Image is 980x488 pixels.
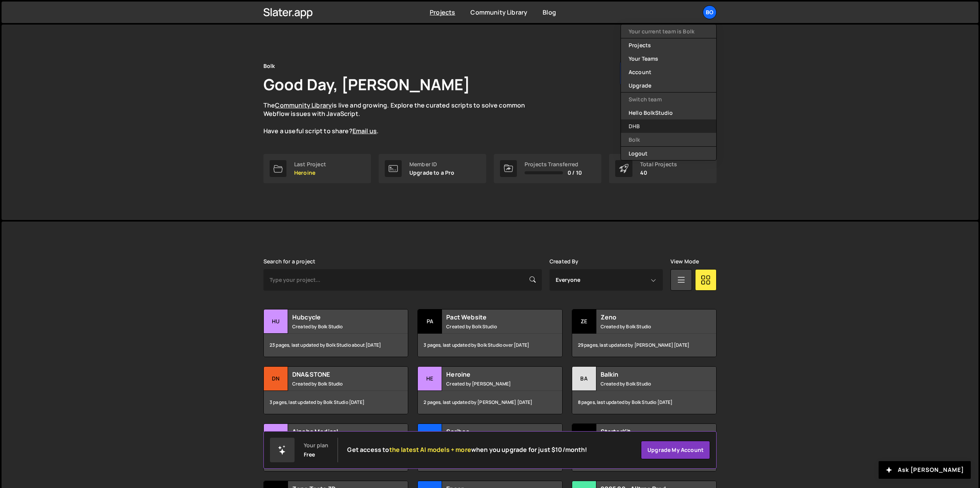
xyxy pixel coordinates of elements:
[621,52,716,65] a: Your Teams
[446,313,539,321] h2: Pact Website
[621,119,716,133] a: DHB
[304,452,315,458] div: Free
[621,147,716,160] button: Logout
[621,79,716,92] a: Upgrade
[572,309,596,334] div: Ze
[430,8,455,17] a: Projects
[601,323,693,330] small: Created by Bolk Studio
[640,161,677,167] div: Total Projects
[409,161,455,167] div: Member ID
[264,391,408,414] div: 3 pages, last updated by Bolk Studio [DATE]
[640,170,677,176] p: 40
[418,367,442,391] div: He
[525,161,582,167] div: Projects Transferred
[263,154,371,183] a: Last Project Heroine
[292,370,385,379] h2: DNA&STONE
[418,391,562,414] div: 2 pages, last updated by [PERSON_NAME] [DATE]
[263,258,315,265] label: Search for a project
[294,161,326,167] div: Last Project
[446,323,539,330] small: Created by Bolk Studio
[275,101,332,109] a: Community Library
[292,427,385,436] h2: Ainoha Medical
[417,423,562,471] a: Sc Scribee Created by Bolk Studio 2 pages, last updated by Bolk Studio [DATE]
[446,380,539,387] small: Created by [PERSON_NAME]
[572,391,716,414] div: 8 pages, last updated by Bolk Studio [DATE]
[304,442,328,448] div: Your plan
[347,446,587,453] h2: Get access to when you upgrade for just $10/month!
[703,5,717,19] a: Bo
[879,461,971,479] button: Ask [PERSON_NAME]
[353,127,377,135] a: Email us
[572,334,716,357] div: 29 pages, last updated by [PERSON_NAME] [DATE]
[417,309,562,357] a: Pa Pact Website Created by Bolk Studio 3 pages, last updated by Bolk Studio over [DATE]
[621,38,716,52] a: Projects
[263,366,408,414] a: DN DNA&STONE Created by Bolk Studio 3 pages, last updated by Bolk Studio [DATE]
[409,170,455,176] p: Upgrade to a Pro
[263,423,408,471] a: Ai Ainoha Medical Created by Bolk Studio 4 pages, last updated by Bolk Studio [DATE]
[601,380,693,387] small: Created by Bolk Studio
[572,423,717,471] a: St StarterKit Created by [PERSON_NAME] 9 pages, last updated by [PERSON_NAME] [DATE]
[572,424,596,448] div: St
[264,334,408,357] div: 23 pages, last updated by Bolk Studio about [DATE]
[389,445,471,454] span: the latest AI models + more
[568,170,582,176] span: 0 / 10
[264,367,288,391] div: DN
[263,309,408,357] a: Hu Hubcycle Created by Bolk Studio 23 pages, last updated by Bolk Studio about [DATE]
[621,65,716,79] a: Account
[292,380,385,387] small: Created by Bolk Studio
[292,323,385,330] small: Created by Bolk Studio
[263,269,542,291] input: Type your project...
[263,101,540,136] p: The is live and growing. Explore the curated scripts to solve common Webflow issues with JavaScri...
[418,334,562,357] div: 3 pages, last updated by Bolk Studio over [DATE]
[418,309,442,334] div: Pa
[601,313,693,321] h2: Zeno
[292,313,385,321] h2: Hubcycle
[550,258,579,265] label: Created By
[621,106,716,119] a: Hello BolkStudio
[446,370,539,379] h2: Heroine
[601,370,693,379] h2: Balkin
[543,8,556,17] a: Blog
[263,74,470,95] h1: Good Day, [PERSON_NAME]
[572,367,596,391] div: Ba
[601,427,693,436] h2: StarterKit
[670,258,699,265] label: View Mode
[264,424,288,448] div: Ai
[446,427,539,436] h2: Scribee
[263,61,275,71] div: Bolk
[418,424,442,448] div: Sc
[641,441,710,459] a: Upgrade my account
[470,8,527,17] a: Community Library
[264,309,288,334] div: Hu
[417,366,562,414] a: He Heroine Created by [PERSON_NAME] 2 pages, last updated by [PERSON_NAME] [DATE]
[294,170,326,176] p: Heroine
[572,366,717,414] a: Ba Balkin Created by Bolk Studio 8 pages, last updated by Bolk Studio [DATE]
[572,309,717,357] a: Ze Zeno Created by Bolk Studio 29 pages, last updated by [PERSON_NAME] [DATE]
